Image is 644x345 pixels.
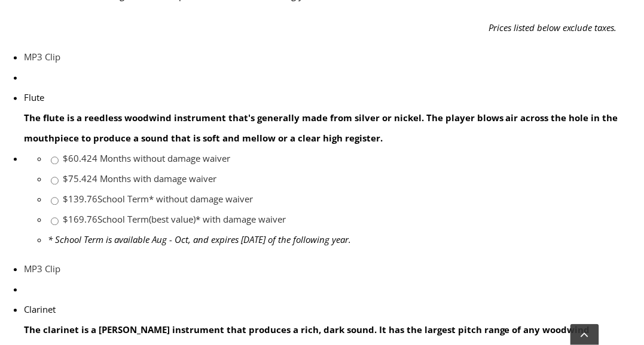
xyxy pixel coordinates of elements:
a: $75.424 Months with damage waiver [63,172,216,184]
em: Prices listed below exclude taxes. [489,21,617,33]
span: $139.76 [63,193,97,205]
em: * School Term is available Aug - Oct, and expires [DATE] of the following year. [48,233,351,245]
div: Flute [24,87,644,107]
a: $139.76School Term* without damage waiver [63,193,253,205]
a: MP3 Clip [24,51,60,63]
a: $60.424 Months without damage waiver [63,152,230,164]
div: Clarinet [24,299,644,319]
span: $60.42 [63,152,92,164]
a: $169.76School Term(best value)* with damage waiver [63,213,286,225]
a: MP3 Clip [24,263,60,275]
span: $75.42 [63,172,92,184]
strong: The flute is a reedless woodwind instrument that's generally made from silver or nickel. The play... [24,112,618,144]
span: $169.76 [63,213,97,225]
